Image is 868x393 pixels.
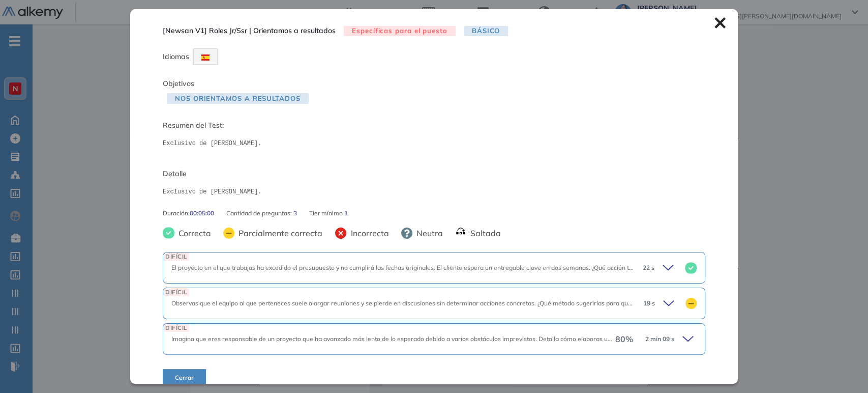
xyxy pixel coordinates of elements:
[163,209,190,218] span: Duración :
[234,227,322,239] span: Parcialmente correcta
[344,26,456,37] span: Específicas para el puesto
[175,373,194,382] span: Cerrar
[163,120,705,131] span: Resumen del Test:
[163,79,194,88] span: Objetivos
[163,25,336,36] span: [Newsan V1] Roles Jr/Ssr | Orientamos a resultados
[226,209,293,218] span: Cantidad de preguntas:
[615,333,633,345] span: 80 %
[174,227,211,239] span: Correcta
[163,52,189,61] span: Idiomas
[163,139,705,148] pre: Exclusivo de [PERSON_NAME].
[643,299,655,308] span: 19 s
[163,187,705,196] pre: Exclusivo de [PERSON_NAME].
[643,263,654,272] span: 22 s
[412,227,443,239] span: Neutra
[190,209,214,218] span: 00:05:00
[163,252,189,260] span: DIFÍCIL
[817,344,868,393] iframe: Chat Widget
[163,369,206,386] button: Cerrar
[163,324,189,331] span: DIFÍCIL
[171,299,821,307] span: Observas que el equipo al que perteneces suele alargar reuniones y se pierde en discusiones sin d...
[171,264,794,271] span: El proyecto en el que trabajas ha excedido el presupuesto y no cumplirá las fechas originales. El...
[347,227,389,239] span: Incorrecta
[344,209,348,218] span: 1
[167,93,309,104] span: Nos orientamos a resultados
[201,54,209,61] img: ESP
[464,26,508,37] span: Básico
[817,344,868,393] div: Widget de chat
[466,227,501,239] span: Saltada
[163,288,189,296] span: DIFÍCIL
[293,209,297,218] span: 3
[163,169,705,179] span: Detalle
[645,334,674,344] span: 2 min 09 s
[309,209,344,218] span: Tier mínimo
